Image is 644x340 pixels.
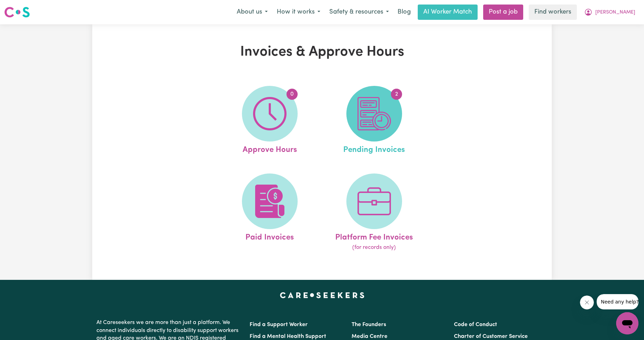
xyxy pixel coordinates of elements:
[4,4,30,20] a: Careseekers logo
[245,229,294,244] span: Paid Invoices
[250,322,308,327] a: Find a Support Worker
[454,322,497,327] a: Code of Conduct
[454,334,528,339] a: Charter of Customer Service
[343,141,405,156] span: Pending Invoices
[272,5,325,19] button: How it works
[418,5,478,20] a: AI Worker Match
[324,86,424,156] a: Pending Invoices
[616,312,638,334] iframe: Button to launch messaging window
[352,243,396,252] span: (for records only)
[483,5,523,20] a: Post a job
[286,89,298,100] span: 0
[173,44,471,60] h1: Invoices & Approve Hours
[595,9,635,16] span: [PERSON_NAME]
[529,5,577,20] a: Find workers
[243,141,297,156] span: Approve Hours
[352,334,387,339] a: Media Centre
[352,322,386,327] a: The Founders
[391,89,402,100] span: 2
[393,5,415,20] a: Blog
[580,5,640,19] button: My Account
[324,173,424,252] a: Platform Fee Invoices(for records only)
[335,229,413,244] span: Platform Fee Invoices
[220,173,320,252] a: Paid Invoices
[325,5,393,19] button: Safety & resources
[580,296,594,309] iframe: Close message
[597,294,638,309] iframe: Message from company
[280,292,364,298] a: Careseekers home page
[4,5,42,10] span: Need any help?
[220,86,320,156] a: Approve Hours
[4,6,30,18] img: Careseekers logo
[232,5,272,19] button: About us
